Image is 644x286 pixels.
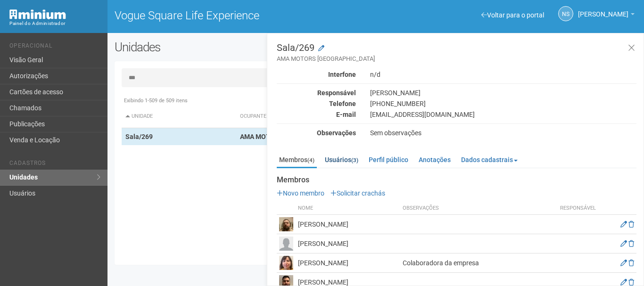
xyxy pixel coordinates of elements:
[351,157,358,163] small: (3)
[628,221,634,228] a: Excluir membro
[279,217,293,231] img: user.png
[277,153,317,168] a: Membros(4)
[279,256,293,270] img: user.png
[9,160,100,170] li: Cadastros
[558,6,573,21] a: NS
[620,259,627,267] a: Editar membro
[363,129,644,137] div: Sem observações
[270,129,363,137] div: Observações
[459,153,520,167] a: Dados cadastrais
[9,9,66,19] img: Minium
[363,99,644,108] div: [PHONE_NUMBER]
[115,40,324,54] h2: Unidades
[277,55,636,63] small: AMA MOTORS [GEOGRAPHIC_DATA]
[307,157,314,163] small: (4)
[400,253,554,273] td: Colaboradora da empresa
[270,99,363,108] div: Telefone
[363,89,644,97] div: [PERSON_NAME]
[366,153,411,167] a: Perfil público
[578,12,635,19] a: [PERSON_NAME]
[554,202,602,215] th: Responsável
[363,110,644,119] div: [EMAIL_ADDRESS][DOMAIN_NAME]
[620,240,627,247] a: Editar membro
[416,153,453,167] a: Anotações
[270,89,363,97] div: Responsável
[322,153,361,167] a: Usuários(3)
[236,105,447,128] th: Ocupante: activate to sort column ascending
[620,278,627,286] a: Editar membro
[240,133,349,140] strong: AMA MOTORS [GEOGRAPHIC_DATA]
[628,240,634,247] a: Excluir membro
[363,70,644,79] div: n/d
[115,9,369,22] h1: Vogue Square Life Experience
[270,110,363,119] div: E-mail
[628,259,634,267] a: Excluir membro
[578,1,628,18] span: Nicolle Silva
[481,11,544,19] a: Voltar para o portal
[270,70,363,79] div: Interfone
[279,237,293,251] img: user.png
[628,278,634,286] a: Excluir membro
[400,202,554,215] th: Observações
[277,43,636,63] h3: Sala/269
[330,189,385,197] a: Solicitar crachás
[9,19,100,28] div: Painel do Administrador
[277,176,636,184] strong: Membros
[296,202,400,215] th: Nome
[318,44,324,53] a: Modificar a unidade
[122,105,237,128] th: Unidade: activate to sort column descending
[296,234,400,253] td: [PERSON_NAME]
[296,215,400,234] td: [PERSON_NAME]
[620,221,627,228] a: Editar membro
[9,42,100,52] li: Operacional
[277,189,324,197] a: Novo membro
[125,133,153,140] strong: Sala/269
[296,253,400,273] td: [PERSON_NAME]
[122,97,630,105] div: Exibindo 1-509 de 509 itens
